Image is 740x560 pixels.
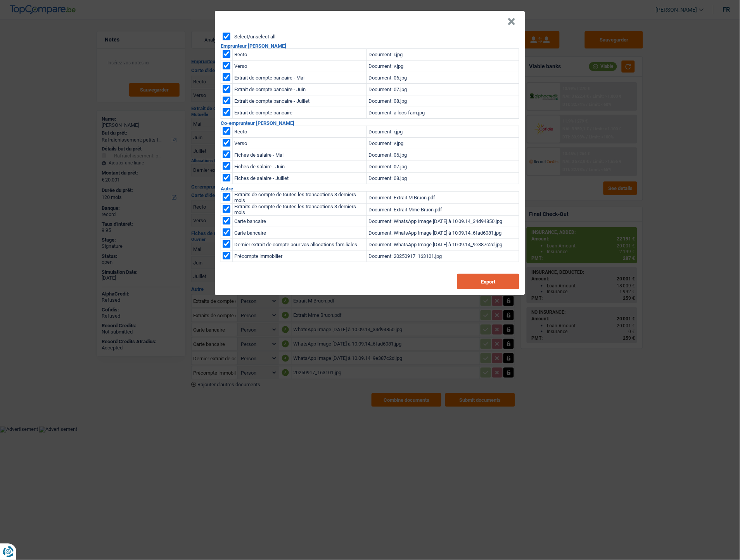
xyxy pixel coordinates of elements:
td: Document: r.jpg [367,126,519,138]
td: Extrait de compte bancaire [233,107,367,119]
h2: Co-emprunteur [PERSON_NAME] [221,121,519,126]
td: Document: r.jpg [367,49,519,60]
td: Document: WhatsApp Image [DATE] à 10.09.14_9e387c2d.jpg [367,239,519,251]
td: Extrait de compte bancaire - Juillet [233,95,367,107]
td: Document: Extrait M Bruon.pdf [367,192,519,204]
td: Document: WhatsApp Image [DATE] à 10.09.14_34d94850.jpg [367,216,519,227]
td: Extrait de compte bancaire - Mai [233,72,367,84]
td: Recto [233,49,367,60]
h2: Autre [221,186,519,191]
td: Document: Extrait Mme Bruon.pdf [367,204,519,216]
td: Fiches de salaire - Juin [233,161,367,173]
td: Extrait de compte bancaire - Juin [233,84,367,95]
td: Recto [233,126,367,138]
td: Précompte immobilier [233,251,367,262]
td: Document: 08.jpg [367,173,519,184]
td: Fiches de salaire - Mai [233,149,367,161]
td: Document: 06.jpg [367,149,519,161]
td: Document: 08.jpg [367,95,519,107]
button: Close [508,18,516,26]
td: Document: 06.jpg [367,72,519,84]
td: Document: 07.jpg [367,84,519,95]
td: Carte bancaire [233,227,367,239]
td: Carte bancaire [233,216,367,227]
td: Extraits de compte de toutes les transactions 3 derniers mois [233,204,367,216]
td: Document: 07.jpg [367,161,519,173]
td: Document: 20250917_163101.jpg [367,251,519,262]
td: Dernier extrait de compte pour vos allocations familiales [233,239,367,251]
td: Document: allocs fam.jpg [367,107,519,119]
td: Verso [233,138,367,149]
button: Export [457,274,519,289]
td: Fiches de salaire - Juillet [233,173,367,184]
h2: Emprunteur [PERSON_NAME] [221,43,519,48]
td: Extraits de compte de toutes les transactions 3 derniers mois [233,192,367,204]
td: Document: v.jpg [367,60,519,72]
td: Document: v.jpg [367,138,519,149]
td: Verso [233,60,367,72]
td: Document: WhatsApp Image [DATE] à 10.09.14_6fad6081.jpg [367,227,519,239]
label: Select/unselect all [234,34,275,39]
